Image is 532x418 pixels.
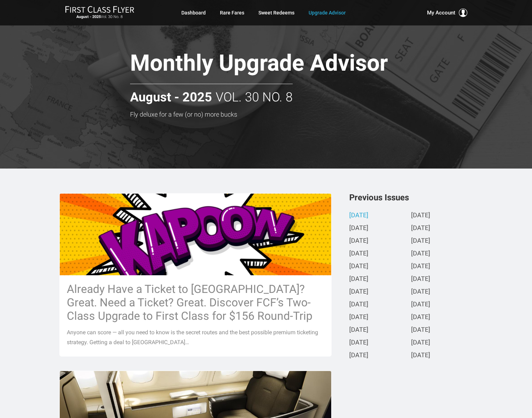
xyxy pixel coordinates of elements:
a: Rare Fares [220,6,244,19]
a: [DATE] [349,250,368,258]
a: Sweet Redeems [258,6,294,19]
a: Dashboard [181,6,206,19]
a: [DATE] [411,326,430,334]
a: [DATE] [411,212,430,219]
strong: August - 2025 [76,14,101,19]
a: [DATE] [411,288,430,296]
a: [DATE] [349,339,368,347]
a: [DATE] [411,237,430,245]
h2: Vol. 30 No. 8 [130,84,293,105]
a: Upgrade Advisor [309,6,346,19]
a: [DATE] [349,212,368,219]
a: [DATE] [349,237,368,245]
h3: Already Have a Ticket to [GEOGRAPHIC_DATA]? Great. Need a Ticket? Great. Discover FCF’s Two-Class... [67,282,324,323]
a: Already Have a Ticket to [GEOGRAPHIC_DATA]? Great. Need a Ticket? Great. Discover FCF’s Two-Class... [59,193,332,356]
a: [DATE] [411,225,430,232]
a: [DATE] [411,250,430,258]
a: [DATE] [411,352,430,359]
a: [DATE] [349,314,368,321]
a: [DATE] [349,288,368,296]
strong: August - 2025 [130,90,212,105]
a: [DATE] [349,276,368,283]
img: First Class Flyer [65,6,134,13]
a: [DATE] [411,263,430,270]
h3: Fly deluxe for a few (or no) more bucks [130,111,438,118]
a: [DATE] [349,326,368,334]
a: [DATE] [349,225,368,232]
a: [DATE] [411,314,430,321]
button: My Account [427,8,467,17]
a: First Class FlyerAugust - 2025Vol. 30 No. 8 [65,6,134,20]
a: [DATE] [411,276,430,283]
a: [DATE] [349,352,368,359]
a: [DATE] [349,263,368,270]
a: [DATE] [349,301,368,308]
p: Anyone can score — all you need to know is the secret routes and the best possible premium ticket... [67,328,324,347]
small: Vol. 30 No. 8 [65,14,134,19]
span: My Account [427,8,455,17]
h3: Previous Issues [349,193,473,202]
h1: Monthly Upgrade Advisor [130,51,438,78]
a: [DATE] [411,339,430,347]
a: [DATE] [411,301,430,308]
